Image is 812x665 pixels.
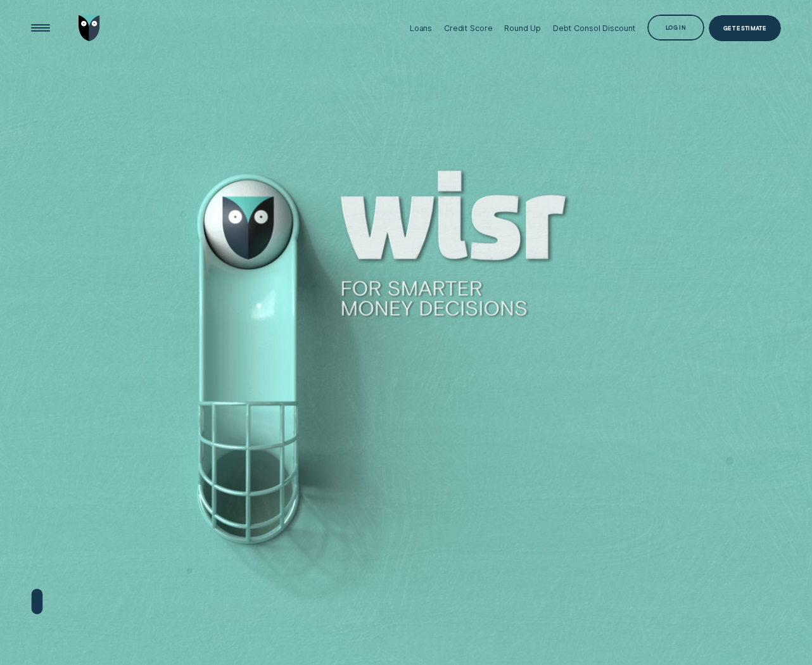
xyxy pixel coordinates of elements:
[504,23,541,33] div: Round Up
[410,23,432,33] div: Loans
[28,15,53,41] button: Open Menu
[553,23,635,33] div: Debt Consol Discount
[647,15,704,40] button: Log in
[444,23,492,33] div: Credit Score
[79,15,100,41] img: Wisr
[709,15,780,41] a: Get Estimate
